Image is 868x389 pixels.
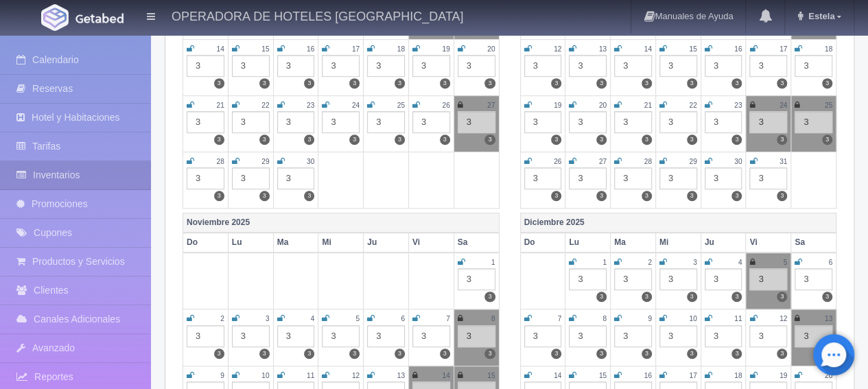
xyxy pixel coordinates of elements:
div: 3 [524,111,562,133]
div: 3 [795,268,832,290]
small: 18 [397,45,405,53]
label: 3 [687,292,697,302]
small: 22 [689,102,696,109]
small: 2 [220,315,224,322]
div: 3 [659,325,697,347]
div: 3 [659,55,697,77]
label: 3 [349,78,360,89]
small: 14 [644,45,652,53]
label: 3 [687,78,697,89]
small: 14 [216,45,224,53]
small: 25 [397,102,405,109]
label: 3 [731,134,742,145]
label: 3 [596,292,607,302]
div: 3 [524,55,562,77]
small: 4 [311,315,315,322]
small: 12 [554,45,561,53]
div: 3 [458,55,495,77]
div: 3 [458,325,495,347]
label: 3 [214,134,224,145]
small: 9 [220,372,224,379]
small: 24 [779,102,787,109]
div: 3 [277,325,315,347]
label: 3 [349,134,360,145]
div: 3 [569,268,607,290]
div: 3 [187,111,224,133]
div: 3 [614,111,652,133]
div: 3 [659,111,697,133]
div: 3 [412,111,450,133]
small: 13 [599,45,607,53]
div: 3 [569,167,607,189]
small: 14 [554,372,561,379]
th: Sa [791,233,836,252]
div: 3 [322,111,360,133]
label: 3 [642,78,652,89]
div: 3 [524,167,562,189]
label: 3 [304,78,314,89]
label: 3 [214,349,224,359]
div: 3 [277,167,315,189]
small: 23 [307,102,314,109]
label: 3 [642,134,652,145]
label: 3 [440,349,450,359]
small: 19 [554,102,561,109]
small: 13 [825,315,832,322]
small: 26 [554,158,561,165]
label: 3 [731,349,742,359]
th: Mi [318,233,364,252]
div: 3 [232,325,270,347]
div: 3 [458,111,495,133]
small: 1 [602,259,607,266]
img: Getabed [41,4,69,31]
th: Do [520,233,565,252]
small: 3 [266,315,270,322]
label: 3 [484,78,495,89]
small: 21 [216,102,224,109]
small: 19 [442,45,449,53]
div: 3 [277,55,315,77]
label: 3 [440,78,450,89]
small: 21 [644,102,652,109]
label: 3 [822,134,832,145]
th: Ma [273,233,318,252]
label: 3 [596,78,607,89]
div: 3 [458,268,495,290]
small: 5 [355,315,360,322]
label: 3 [551,134,561,145]
small: 24 [352,102,360,109]
div: 3 [232,55,270,77]
small: 17 [352,45,360,53]
th: Ju [364,233,409,252]
small: 7 [446,315,450,322]
label: 3 [484,292,495,302]
div: 3 [277,111,315,133]
div: 3 [569,325,607,347]
label: 3 [551,191,561,201]
div: 3 [322,55,360,77]
label: 3 [596,191,607,201]
label: 3 [822,78,832,89]
th: Diciembre 2025 [520,213,836,233]
label: 3 [596,349,607,359]
th: Mi [655,233,701,252]
small: 18 [734,372,742,379]
small: 15 [261,45,269,53]
label: 3 [731,292,742,302]
label: 3 [551,78,561,89]
div: 3 [367,55,405,77]
label: 3 [484,134,495,145]
div: 3 [232,111,270,133]
label: 3 [214,78,224,89]
small: 8 [491,315,495,322]
img: Getabed [75,13,124,23]
small: 29 [689,158,696,165]
th: Do [183,233,228,252]
small: 10 [689,315,696,322]
th: Ju [701,233,746,252]
label: 3 [259,349,270,359]
div: 3 [749,325,787,347]
label: 3 [642,349,652,359]
small: 28 [644,158,652,165]
small: 28 [216,158,224,165]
